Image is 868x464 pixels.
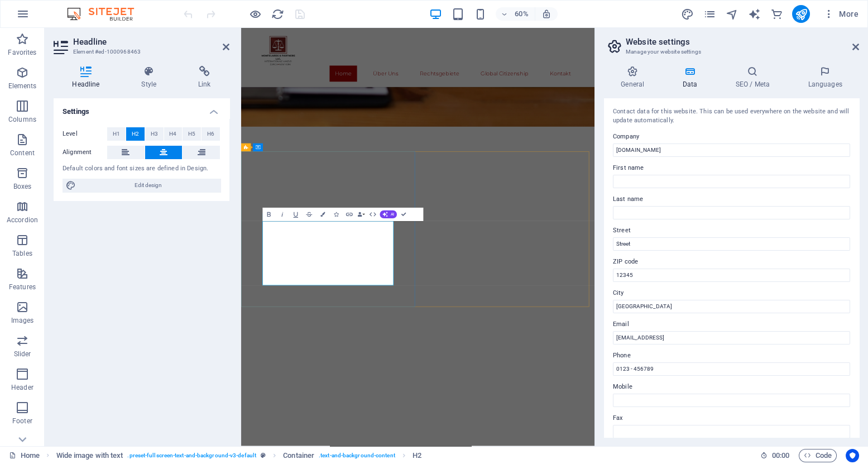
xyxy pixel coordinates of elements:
button: text_generator [747,7,761,21]
p: Elements [8,82,37,90]
button: H1 [107,127,126,141]
span: Click to select. Double-click to edit [56,449,123,462]
button: H3 [145,127,164,141]
label: Level [63,127,107,141]
div: Contact data for this website. This can be used everywhere on the website and will update automat... [613,107,850,126]
button: Data Bindings [356,208,366,221]
span: 00 00 [772,449,789,462]
i: Commerce [770,8,783,21]
span: . text-and-background-content [319,449,395,462]
label: Street [613,224,850,237]
button: Icons [329,208,342,221]
label: ZIP code [613,255,850,269]
i: AI Writer [747,8,760,21]
span: Code [804,449,832,462]
button: Strikethrough [303,208,315,221]
h2: Headline [73,37,229,47]
p: Boxes [13,182,32,191]
button: H4 [164,127,183,141]
h4: Headline [54,66,123,89]
h4: Style [123,66,180,89]
p: Slider [14,350,31,358]
button: Underline (Ctrl+U) [289,208,302,221]
h4: SEO / Meta [718,66,791,89]
label: Fax [613,412,850,425]
a: Click to cancel selection. Double-click to open Pages [9,449,40,462]
button: commerce [770,7,783,21]
i: This element is a customizable preset [261,452,266,458]
button: Bold (Ctrl+B) [262,208,275,221]
span: . preset-fullscreen-text-and-background-v3-default [127,449,256,462]
button: publish [792,5,810,23]
span: H5 [188,127,195,141]
button: Confirm (Ctrl+⏎) [397,208,410,221]
label: Mobile [613,380,850,394]
button: reload [271,7,284,21]
i: Navigator [725,8,738,21]
button: 60% [496,7,535,21]
div: Default colors and font sizes are defined in Design. [63,164,220,174]
button: Link [343,208,356,221]
label: Email [613,318,850,331]
span: : [780,451,781,460]
p: Tables [12,249,32,258]
button: Edit design [63,179,220,192]
p: Content [10,149,35,157]
i: On resize automatically adjust zoom level to fit chosen device. [541,9,552,19]
h4: Link [180,66,229,89]
span: Click to select. Double-click to edit [413,449,421,462]
button: More [819,5,863,23]
button: H2 [126,127,145,141]
button: HTML [366,208,379,221]
span: Edit design [79,179,217,192]
nav: breadcrumb [56,449,421,462]
p: Header [11,383,33,392]
button: Italic (Ctrl+I) [276,208,289,221]
button: design [680,7,694,21]
img: Editor Logo [64,7,148,21]
i: Design (Ctrl+Alt+Y) [680,8,693,21]
p: Features [9,283,36,291]
h4: General [604,66,665,89]
button: Click here to leave preview mode and continue editing [248,7,262,21]
h2: Website settings [626,37,859,47]
button: Usercentrics [846,449,859,462]
span: More [823,8,859,20]
span: H6 [207,127,214,141]
p: Footer [12,417,32,425]
span: H2 [132,127,139,141]
label: Last name [613,193,850,206]
button: H6 [202,127,220,141]
label: Alignment [63,146,107,159]
p: Images [11,316,34,325]
button: H5 [183,127,201,141]
p: Columns [8,115,36,124]
p: Accordion [7,216,38,224]
button: Code [799,449,837,462]
span: Click to select. Double-click to edit [283,449,314,462]
i: Reload page [271,8,284,21]
span: H1 [113,127,120,141]
i: Pages (Ctrl+Alt+S) [703,8,716,21]
label: Company [613,130,850,143]
label: First name [613,161,850,175]
h4: Data [665,66,718,89]
i: Publish [794,8,807,21]
h4: Languages [791,66,859,89]
button: Colors [316,208,329,221]
h3: Element #ed-1000968463 [73,47,207,57]
span: H4 [169,127,176,141]
button: AI [380,211,397,218]
h3: Manage your website settings [626,47,837,57]
p: Favorites [8,48,36,57]
h6: Session time [760,449,790,462]
button: pages [703,7,716,21]
h4: Settings [54,98,229,118]
label: City [613,286,850,300]
label: Phone [613,349,850,362]
span: AI [391,213,395,217]
button: navigator [725,7,738,21]
h6: 60% [512,7,530,21]
span: H3 [151,127,158,141]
